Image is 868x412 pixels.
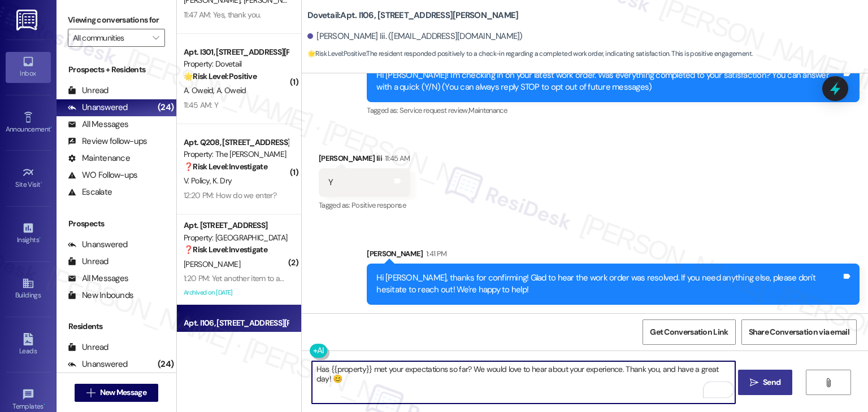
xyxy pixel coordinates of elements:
[423,248,446,260] div: 1:41 PM
[750,378,758,387] i: 
[741,319,857,345] button: Share Conversation via email
[68,239,128,251] div: Unanswered
[367,102,860,119] div: Tagged as:
[643,319,735,345] button: Get Conversation Link
[183,286,289,300] div: Archived on [DATE]
[184,329,288,341] div: Property: Dovetail
[184,161,267,172] strong: ❓ Risk Level: Investigate
[184,85,216,95] span: A. Oweid
[68,169,137,181] div: WO Follow-ups
[307,30,523,42] div: [PERSON_NAME] Iii. ([EMAIL_ADDRESS][DOMAIN_NAME])
[68,358,128,370] div: Unanswered
[184,148,288,160] div: Property: The [PERSON_NAME]
[68,256,108,268] div: Unread
[650,326,728,338] span: Get Conversation Link
[68,186,112,198] div: Escalate
[6,330,51,360] a: Leads
[184,46,288,58] div: Apt. I301, [STREET_ADDRESS][PERSON_NAME]
[328,177,333,189] div: Y
[376,69,841,94] div: Hi [PERSON_NAME]! I'm checking in on your latest work order. Was everything completed to your sat...
[184,244,267,255] strong: ❓ Risk Level: Investigate
[100,387,146,398] span: New Message
[376,272,841,296] div: Hi [PERSON_NAME], thanks for confirming! Glad to hear the work order was resolved. If you need an...
[68,273,128,284] div: All Messages
[212,176,232,186] span: K. Dry
[50,124,52,132] span: •
[68,152,130,164] div: Maintenance
[44,401,45,409] span: •
[184,10,261,20] div: 11:47 AM: Yes, thank you.
[312,361,735,404] textarea: To enrich screen reader interactions, please activate Accessibility in Grammarly extension settings
[68,102,128,113] div: Unanswered
[39,234,41,242] span: •
[86,388,95,397] i: 
[68,11,165,29] label: Viewing conversations for
[307,10,518,21] b: Dovetail: Apt. I106, [STREET_ADDRESS][PERSON_NAME]
[184,259,240,269] span: [PERSON_NAME]
[382,152,410,164] div: 11:45 AM
[184,71,257,81] strong: 🌟 Risk Level: Positive
[184,190,276,200] div: 12:20 PM: How do we enter?
[57,218,176,230] div: Prospects
[307,49,366,58] strong: 🌟 Risk Level: Positive
[16,10,40,30] img: ResiDesk Logo
[749,326,849,338] span: Share Conversation via email
[57,321,176,332] div: Residents
[184,100,218,110] div: 11:45 AM: Y
[307,48,752,60] span: : The resident responded positively to a check-in regarding a completed work order, indicating sa...
[184,317,288,329] div: Apt. I106, [STREET_ADDRESS][PERSON_NAME]
[184,232,288,244] div: Property: [GEOGRAPHIC_DATA]
[68,290,133,301] div: New Inbounds
[57,64,176,76] div: Prospects + Residents
[184,220,288,231] div: Apt. [STREET_ADDRESS]
[184,58,288,70] div: Property: Dovetail
[763,376,780,388] span: Send
[75,384,158,402] button: New Message
[6,218,51,249] a: Insights •
[73,29,147,47] input: All communities
[68,135,147,147] div: Review follow-ups
[351,200,406,210] span: Positive response
[367,248,860,264] div: [PERSON_NAME]
[6,274,51,304] a: Buildings
[41,179,42,187] span: •
[153,33,159,42] i: 
[319,152,410,168] div: [PERSON_NAME] Iii
[6,163,51,194] a: Site Visit •
[6,52,51,82] a: Inbox
[68,85,108,97] div: Unread
[216,85,246,95] span: A. Oweid
[400,106,468,115] span: Service request review ,
[155,356,176,373] div: (24)
[184,137,288,148] div: Apt. Q208, [STREET_ADDRESS][PERSON_NAME]
[319,197,410,213] div: Tagged as:
[184,176,212,186] span: V. Policy
[468,106,507,115] span: Maintenance
[738,370,793,395] button: Send
[68,119,128,130] div: All Messages
[824,378,832,387] i: 
[68,341,108,353] div: Unread
[155,99,176,116] div: (24)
